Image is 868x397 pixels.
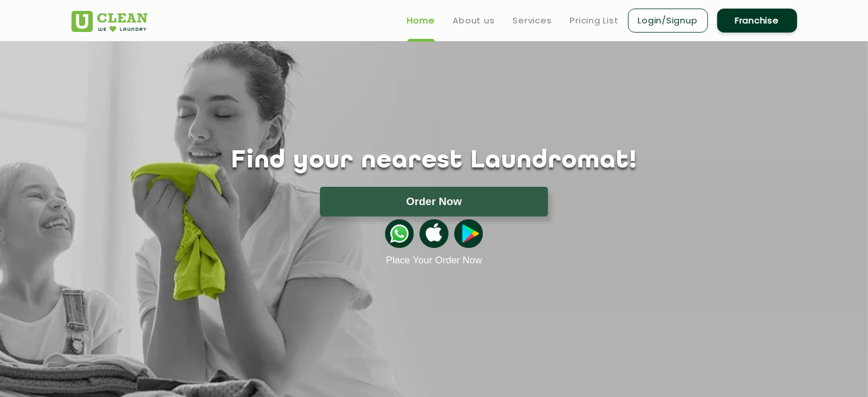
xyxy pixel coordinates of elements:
img: playstoreicon.png [454,219,483,248]
img: apple-icon.png [419,219,448,248]
a: Pricing List [570,14,619,27]
a: Login/Signup [628,9,708,33]
a: Home [407,14,435,27]
a: Services [513,14,552,27]
a: Place Your Order Now [386,255,482,266]
a: About us [453,14,495,27]
h1: Find your nearest Laundromat! [63,147,806,175]
img: whatsappicon.png [385,219,414,248]
img: UClean Laundry and Dry Cleaning [71,11,147,32]
button: Order Now [320,187,548,216]
a: Franchise [717,9,797,33]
